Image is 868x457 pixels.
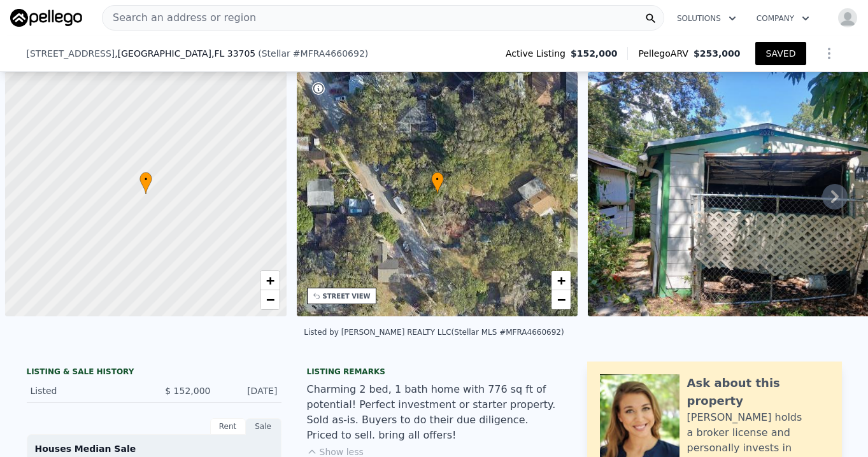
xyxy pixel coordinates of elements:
div: LISTING & SALE HISTORY [27,367,281,379]
a: Zoom in [551,271,571,290]
span: − [266,292,274,307]
span: $ 152,000 [165,386,210,396]
span: + [266,272,274,288]
span: Pellego ARV [638,47,694,60]
span: $152,000 [571,47,618,60]
div: Ask about this property [687,374,829,410]
span: # MFRA4660692 [293,48,365,59]
span: Active Listing [506,47,571,60]
div: • [139,172,152,194]
img: avatar [837,8,858,28]
span: $253,000 [694,48,741,59]
div: STREET VIEW [323,292,371,301]
div: Rent [210,418,246,435]
div: ( ) [258,47,368,60]
span: − [557,292,566,307]
div: Listing remarks [307,367,562,377]
a: Zoom out [260,290,280,309]
a: Zoom out [551,290,571,309]
div: [DATE] [221,384,278,397]
span: Stellar [262,48,290,59]
button: SAVED [755,42,806,65]
button: Company [746,7,820,30]
div: Houses Median Sale [35,442,273,455]
span: • [431,174,444,185]
img: Pellego [10,9,82,27]
div: Listed [31,384,144,397]
div: Listed by [PERSON_NAME] REALTY LLC (Stellar MLS #MFRA4660692) [304,328,564,337]
div: Sale [246,418,281,435]
button: Show Options [816,41,842,66]
span: • [139,174,152,185]
span: , [GEOGRAPHIC_DATA] [115,47,255,60]
span: + [557,272,566,288]
span: [STREET_ADDRESS] [27,47,115,60]
div: Charming 2 bed, 1 bath home with 776 sq ft of potential! Perfect investment or starter property. ... [307,382,562,443]
button: Solutions [667,7,746,30]
span: , FL 33705 [211,48,255,59]
a: Zoom in [260,271,280,290]
div: • [431,172,444,194]
span: Search an address or region [103,10,256,25]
